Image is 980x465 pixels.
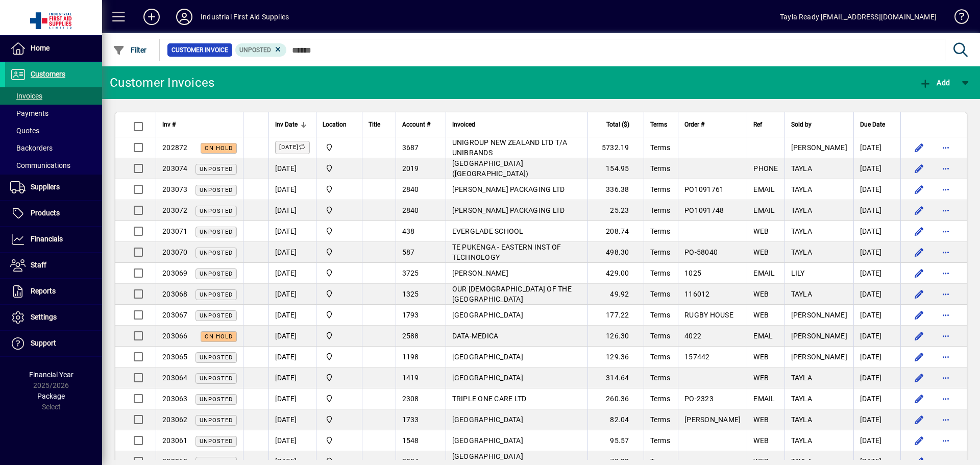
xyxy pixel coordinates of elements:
[791,353,847,361] span: [PERSON_NAME]
[911,139,927,156] button: Edit
[587,284,643,305] td: 49.92
[402,206,419,214] span: 2840
[650,415,670,424] span: Terms
[650,395,670,403] span: Terms
[853,409,900,430] td: [DATE]
[452,185,565,193] span: [PERSON_NAME] PACKAGING LTD
[168,8,201,26] button: Profile
[268,388,316,409] td: [DATE]
[853,242,900,263] td: [DATE]
[791,119,847,130] div: Sold by
[323,119,356,130] div: Location
[5,122,102,139] a: Quotes
[938,390,954,407] button: More options
[402,143,419,152] span: 3687
[402,374,419,382] span: 1419
[268,242,316,263] td: [DATE]
[947,2,967,35] a: Knowledge Base
[791,269,805,277] span: LILY
[753,395,775,403] span: EMAIL
[323,435,356,446] span: INDUSTRIAL FIRST AID SUPPLIES LTD
[791,374,812,382] span: TAYLA
[268,305,316,326] td: [DATE]
[162,332,188,340] span: 203066
[938,265,954,281] button: More options
[402,436,419,445] span: 1548
[753,164,778,173] span: PHONE
[753,119,778,130] div: Ref
[275,119,310,130] div: Inv Date
[5,157,102,174] a: Communications
[162,353,188,361] span: 203065
[753,415,769,424] span: WEB
[791,395,812,403] span: TAYLA
[938,202,954,218] button: More options
[911,307,927,323] button: Edit
[323,414,356,425] span: INDUSTRIAL FIRST AID SUPPLIES LTD
[650,227,670,235] span: Terms
[402,269,419,277] span: 3725
[31,183,60,191] span: Suppliers
[452,119,475,130] span: Invoiced
[684,290,710,298] span: 116012
[452,395,527,403] span: TRIPLE ONE CARE LTD
[5,305,102,330] a: Settings
[200,396,233,403] span: Unposted
[684,269,701,277] span: 1025
[10,109,48,117] span: Payments
[268,179,316,200] td: [DATE]
[402,164,419,173] span: 2019
[239,46,271,54] span: Unposted
[162,143,188,152] span: 202872
[919,79,950,87] span: Add
[268,430,316,451] td: [DATE]
[650,269,670,277] span: Terms
[938,244,954,260] button: More options
[860,119,885,130] span: Due Date
[853,137,900,158] td: [DATE]
[684,119,704,130] span: Order #
[587,179,643,200] td: 336.38
[402,185,419,193] span: 2840
[587,388,643,409] td: 260.36
[938,223,954,239] button: More options
[162,248,188,256] span: 203070
[650,143,670,152] span: Terms
[911,286,927,302] button: Edit
[452,285,572,303] span: OUR [DEMOGRAPHIC_DATA] OF THE [GEOGRAPHIC_DATA]
[791,143,847,152] span: [PERSON_NAME]
[753,206,775,214] span: EMAIL
[200,291,233,298] span: Unposted
[853,388,900,409] td: [DATE]
[938,286,954,302] button: More options
[5,87,102,105] a: Invoices
[452,374,523,382] span: [GEOGRAPHIC_DATA]
[452,119,582,130] div: Invoiced
[938,328,954,344] button: More options
[10,127,39,135] span: Quotes
[753,374,769,382] span: WEB
[853,430,900,451] td: [DATE]
[402,119,430,130] span: Account #
[911,160,927,177] button: Edit
[323,226,356,237] span: INDUSTRIAL FIRST AID SUPPLIES LTD
[753,353,769,361] span: WEB
[110,75,214,91] div: Customer Invoices
[911,390,927,407] button: Edit
[268,368,316,388] td: [DATE]
[201,9,289,25] div: Industrial First Aid Supplies
[938,139,954,156] button: More options
[587,263,643,284] td: 429.00
[200,312,233,319] span: Unposted
[323,163,356,174] span: INDUSTRIAL FIRST AID SUPPLIES LTD
[323,351,356,362] span: INDUSTRIAL FIRST AID SUPPLIES LTD
[162,415,188,424] span: 203062
[162,374,188,382] span: 203064
[791,164,812,173] span: TAYLA
[753,290,769,298] span: WEB
[5,105,102,122] a: Payments
[780,9,937,25] div: Tayla Ready [EMAIL_ADDRESS][DOMAIN_NAME]
[31,209,60,217] span: Products
[911,202,927,218] button: Edit
[5,201,102,226] a: Products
